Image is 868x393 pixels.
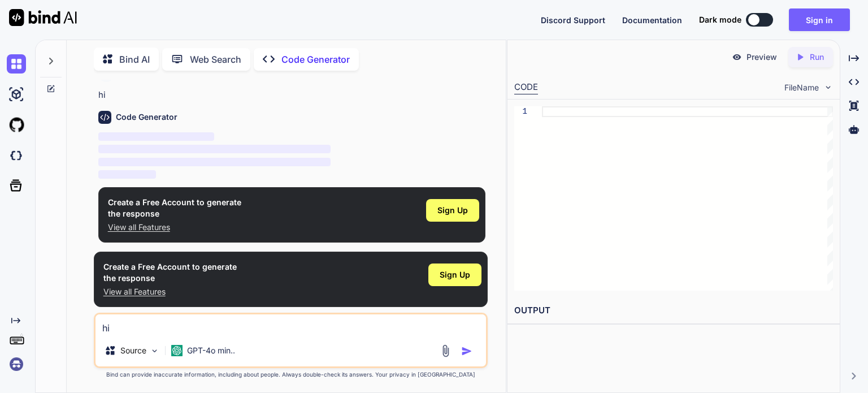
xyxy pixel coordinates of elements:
[622,14,682,26] button: Documentation
[7,146,26,165] img: darkCloudIdeIcon
[94,370,488,379] p: Bind can provide inaccurate information, including about people. Always double-check its answers....
[116,111,177,123] h6: Code Generator
[541,15,605,25] span: Discord Support
[823,83,833,92] img: chevron down
[541,14,605,26] button: Discord Support
[190,53,241,66] p: Web Search
[7,355,26,374] img: signin
[699,14,741,25] span: Dark mode
[439,344,452,357] img: attachment
[507,297,840,324] h2: OUTPUT
[789,8,850,31] button: Sign in
[440,269,470,280] span: Sign Up
[108,222,241,233] p: View all Features
[98,170,157,179] span: ‌
[98,145,331,153] span: ‌
[187,345,235,356] p: GPT-4o min..
[7,115,26,135] img: githubLight
[810,51,824,63] p: Run
[103,261,237,284] h1: Create a Free Account to generate the response
[7,54,26,74] img: chat
[103,286,237,297] p: View all Features
[514,106,527,117] div: 1
[747,51,777,63] p: Preview
[9,9,77,26] img: Bind AI
[7,85,26,104] img: ai-studio
[98,132,215,141] span: ‌
[784,82,819,93] span: FileName
[120,345,146,356] p: Source
[437,205,468,216] span: Sign Up
[622,15,682,25] span: Documentation
[281,53,350,66] p: Code Generator
[108,197,241,219] h1: Create a Free Account to generate the response
[98,89,485,102] p: hi
[150,346,159,356] img: Pick Models
[514,81,538,94] div: CODE
[732,52,742,62] img: preview
[98,158,331,166] span: ‌
[119,53,150,66] p: Bind AI
[171,345,183,356] img: GPT-4o mini
[461,346,472,357] img: icon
